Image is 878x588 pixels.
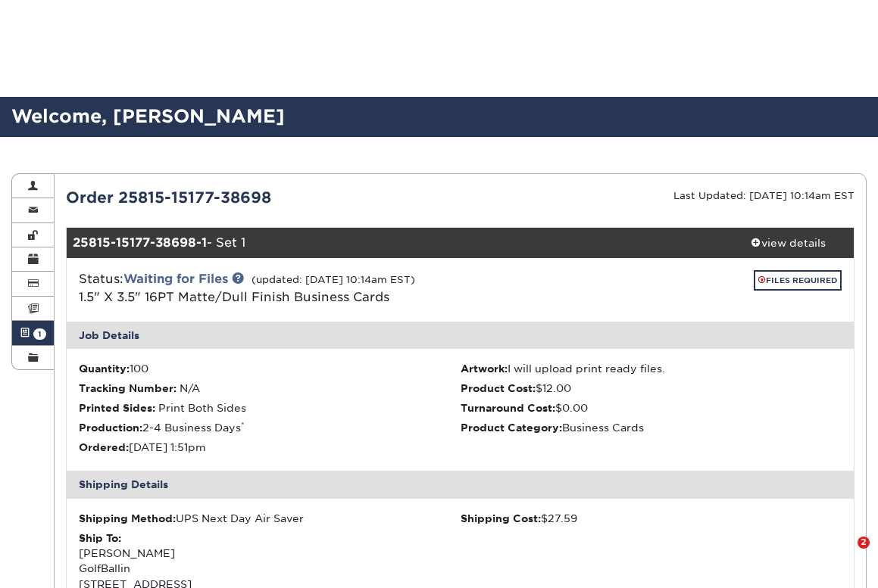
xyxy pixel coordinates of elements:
strong: Ship To: [79,532,121,544]
a: Waiting for Files [123,272,228,286]
span: 1 [33,328,46,340]
strong: Artwork: [461,362,508,375]
a: 1.5" X 3.5" 16PT Matte/Dull Finish Business Cards [79,290,389,304]
li: $0.00 [461,400,842,415]
strong: Shipping Cost: [461,512,541,524]
small: (updated: [DATE] 10:14am EST) [252,274,415,285]
li: $12.00 [461,381,842,396]
li: [DATE] 1:51pm [79,440,460,455]
div: - Set 1 [67,228,722,258]
strong: Printed Sides: [79,402,155,414]
span: 2 [858,537,870,549]
strong: Ordered: [79,441,129,453]
li: 2-4 Business Days [79,420,460,435]
strong: Product Cost: [461,382,536,394]
a: FILES REQUIRED [754,270,842,291]
div: Status: [67,270,591,306]
iframe: Intercom live chat [826,537,863,573]
li: 100 [79,361,460,376]
li: Business Cards [461,420,842,435]
small: Last Updated: [DATE] 10:14am EST [673,190,855,201]
a: view details [723,228,854,258]
span: N/A [180,382,200,394]
div: UPS Next Day Air Saver [79,511,460,526]
strong: Turnaround Cost: [461,402,555,414]
strong: Quantity: [79,362,130,375]
strong: Production: [79,422,142,434]
div: view details [723,235,854,250]
strong: Shipping Method: [79,512,176,524]
strong: Tracking Number: [79,382,177,394]
div: $27.59 [461,511,842,526]
li: I will upload print ready files. [461,361,842,376]
div: Order 25815-15177-38698 [55,186,460,209]
div: Job Details [67,322,854,349]
span: Print Both Sides [158,402,246,414]
iframe: Google Customer Reviews [4,542,129,583]
strong: Product Category: [461,422,562,434]
div: Shipping Details [67,471,854,498]
strong: 25815-15177-38698-1 [73,235,207,250]
a: 1 [12,321,54,345]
